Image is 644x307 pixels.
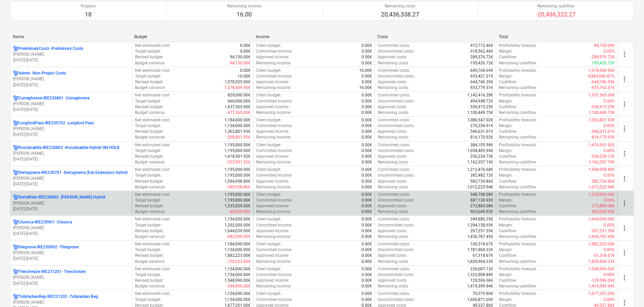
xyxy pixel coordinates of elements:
[470,68,493,73] p: 645,104.69€
[19,70,66,76] p: Admin - Non-Project Costs
[362,173,372,178] p: 0.00€
[19,269,86,275] p: Trenchmore-IRE231201 - Trenchmore
[256,43,281,49] p: Client budget :
[378,148,414,154] p: Uncommitted costs :
[499,110,537,116] p: Remaining cashflow :
[378,123,414,129] p: Uncommitted costs :
[13,95,129,113] div: Curraghmore-IRE230801 -Curraghmore[PERSON_NAME][DATE]-[DATE]
[13,281,129,286] p: [DATE] - [DATE]
[225,179,250,184] p: 1,594,958.80€
[591,154,615,159] p: -256,234.73€
[225,79,250,85] p: 1,578,525.90€
[604,123,615,129] p: 0.00%
[378,203,407,209] p: Approved costs :
[362,98,372,104] p: 0.00€
[228,92,250,98] p: 829,000.00€
[13,70,19,76] div: Project has multi currencies enabled
[470,173,493,178] p: 382,482.12€
[135,167,170,173] p: Net estimated cost :
[378,43,410,49] p: Committed costs :
[227,159,250,165] p: -223,591.92€
[227,10,261,19] p: 16.00
[467,159,493,165] p: 1,162,357.19€
[470,197,493,203] p: 687,130.92€
[604,197,615,203] p: 0.00%
[135,85,165,91] p: Budget variance :
[225,154,250,159] p: 1,418,591.92€
[499,34,615,39] div: Total
[499,167,537,173] p: Profitability forecast :
[362,49,372,54] p: 0.00€
[13,151,129,156] p: [PERSON_NAME]
[359,68,372,73] p: 16.00€
[13,294,19,300] div: Project has multi currencies enabled
[591,85,615,91] p: -933,763.51€
[362,209,372,215] p: 0.00€
[470,154,493,159] p: 256,234.73€
[13,300,129,305] p: [PERSON_NAME]
[470,203,493,209] p: 272,883.08€
[19,120,94,126] p: LongfordPass-IRE230702 - Longford Pass
[135,173,161,178] p: Target budget :
[620,100,629,108] span: more_vert
[135,54,164,60] p: Revised budget :
[604,173,615,178] p: 0.00%
[256,92,281,98] p: Client budget :
[225,129,250,134] p: 1,362,801.93€
[256,197,292,203] p: Committed income :
[13,145,19,151] div: Project has multi currencies enabled
[13,244,19,250] div: Project has multi currencies enabled
[499,173,513,178] p: Margin :
[13,57,129,63] p: [DATE] - [DATE]
[620,175,629,183] span: more_vert
[135,197,161,203] p: Target budget :
[13,231,129,237] p: [DATE] - [DATE]
[362,197,372,203] p: 0.00€
[256,148,292,154] p: Committed income :
[135,209,165,215] p: Budget variance :
[256,60,291,66] p: Remaining income :
[362,123,372,129] p: 0.00€
[588,167,615,173] p: -1,594,958.80€
[588,159,615,165] p: -1,162,357.19€
[593,43,615,49] p: -94,150.00€
[135,159,165,165] p: Budget variance :
[499,154,517,159] p: Cashflow :
[362,92,372,98] p: 0.00€
[620,199,629,207] span: more_vert
[256,73,292,79] p: Committed income :
[256,154,289,159] p: Approved income :
[467,184,493,190] p: 1,012,223.94€
[256,85,291,91] p: Remaining income :
[13,132,129,137] p: [DATE] - [DATE]
[362,104,372,110] p: 0.00€
[470,79,493,85] p: 644,746.39€
[378,159,409,165] p: Remaining costs :
[591,79,615,85] p: -644,746.39€
[359,85,372,91] p: 16.00€
[13,219,19,225] div: Project has multi currencies enabled
[362,148,372,154] p: 0.00€
[13,46,129,63] div: PreliminaryCosts -Preliminary Costs[PERSON_NAME][DATE]-[DATE]
[591,104,615,110] p: -536,915.25€
[13,76,129,82] p: [PERSON_NAME]
[240,49,250,54] p: 0.00€
[378,54,407,60] p: Approved costs :
[499,148,513,154] p: Margin :
[378,60,409,66] p: Remaining costs :
[362,117,372,123] p: 0.00€
[499,123,513,129] p: Margin :
[13,70,129,88] div: Admin -Non-Project Costs[PERSON_NAME][DATE]-[DATE]
[238,73,250,79] p: 16.00€
[591,179,615,184] p: -582,734.86€
[378,117,410,123] p: Committed costs :
[587,73,615,79] p: -9,865,686.87%
[256,98,292,104] p: Committed income :
[469,49,493,54] p: -318,562.46€
[229,209,250,215] p: -40,929.00€
[620,274,629,282] span: more_vert
[135,110,165,116] p: Budget variance :
[378,68,410,73] p: Committed costs :
[588,184,615,190] p: -1,012,223.94€
[588,92,615,98] p: -1,637,365.00€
